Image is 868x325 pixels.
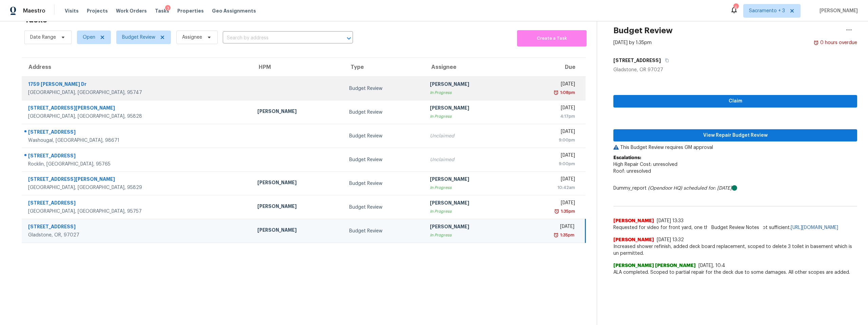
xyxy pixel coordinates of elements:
[522,184,575,191] div: 10:42am
[657,218,684,223] span: [DATE] 13:33
[553,89,559,96] img: Overdue Alarm Icon
[28,232,246,238] div: Gladstone, OR, 97027
[344,58,425,77] th: Type
[613,144,857,151] p: This Budget Review requires GM approval
[619,131,852,140] span: View Repair Budget Review
[613,185,857,192] div: Dummy_report
[430,208,511,215] div: In Progress
[430,113,511,120] div: In Progress
[522,223,574,232] div: [DATE]
[613,217,654,224] span: [PERSON_NAME]
[522,176,575,184] div: [DATE]
[349,156,419,163] div: Budget Review
[613,57,661,64] h5: [STREET_ADDRESS]
[698,263,725,268] span: [DATE], 10:4
[28,161,246,168] div: Rocklin, [GEOGRAPHIC_DATA], 95765
[522,104,575,113] div: [DATE]
[613,224,857,231] span: Requested for video for front yard, one that is there is 1 sec and not sufficient.
[613,155,641,160] b: Escalations:
[28,129,246,137] div: [STREET_ADDRESS]
[24,16,47,23] h2: Tasks
[28,184,246,191] div: [GEOGRAPHIC_DATA], [GEOGRAPHIC_DATA], 95829
[349,85,419,92] div: Budget Review
[430,184,511,191] div: In Progress
[522,160,575,167] div: 9:00pm
[425,58,516,77] th: Assignee
[430,89,511,96] div: In Progress
[28,176,246,184] div: [STREET_ADDRESS][PERSON_NAME]
[28,223,246,232] div: [STREET_ADDRESS]
[182,34,202,41] span: Assignee
[257,179,338,188] div: [PERSON_NAME]
[22,58,252,77] th: Address
[648,186,682,191] i: (Opendoor HQ)
[28,89,246,96] div: [GEOGRAPHIC_DATA], [GEOGRAPHIC_DATA], 95747
[28,104,246,113] div: [STREET_ADDRESS][PERSON_NAME]
[517,30,587,46] button: Create a Task
[559,232,574,238] div: 1:35pm
[522,81,575,89] div: [DATE]
[813,39,819,46] img: Overdue Alarm Icon
[257,203,338,211] div: [PERSON_NAME]
[349,133,419,139] div: Budget Review
[684,186,732,191] i: scheduled for: [DATE]
[430,199,511,208] div: [PERSON_NAME]
[30,34,56,41] span: Date Range
[819,39,857,46] div: 0 hours overdue
[522,152,575,160] div: [DATE]
[613,95,857,108] button: Claim
[223,33,334,43] input: Search by address
[613,129,857,142] button: View Repair Budget Review
[257,227,338,235] div: [PERSON_NAME]
[749,7,785,14] span: Sacramento + 3
[28,113,246,120] div: [GEOGRAPHIC_DATA], [GEOGRAPHIC_DATA], 95828
[87,7,108,14] span: Projects
[559,208,575,215] div: 1:35pm
[122,34,155,41] span: Budget Review
[349,109,419,116] div: Budget Review
[155,8,169,13] span: Tasks
[661,54,670,66] button: Copy Address
[430,133,511,139] div: Unclaimed
[733,4,738,11] div: 4
[23,7,45,14] span: Maestro
[522,128,575,137] div: [DATE]
[559,89,575,96] div: 1:08pm
[619,97,852,106] span: Claim
[344,34,354,43] button: Open
[516,58,585,77] th: Due
[28,81,246,89] div: 1759 [PERSON_NAME] Dr
[28,152,246,161] div: [STREET_ADDRESS]
[707,224,763,231] span: Budget Review Notes
[817,7,858,14] span: [PERSON_NAME]
[613,243,857,257] span: Increased shower refinish, added deck board replacement, scoped to delete 3 toilet in basement wh...
[430,156,511,163] div: Unclaimed
[177,7,204,14] span: Properties
[613,162,677,167] span: High Repair Cost: unresolved
[430,104,511,113] div: [PERSON_NAME]
[613,27,673,34] h2: Budget Review
[430,223,511,232] div: [PERSON_NAME]
[28,199,246,208] div: [STREET_ADDRESS]
[613,269,857,276] span: ALA completed. Scoped to partial repair for the deck due to some damages. All other scopes are ad...
[430,232,511,238] div: In Progress
[554,208,559,215] img: Overdue Alarm Icon
[430,81,511,89] div: [PERSON_NAME]
[522,199,575,208] div: [DATE]
[257,108,338,116] div: [PERSON_NAME]
[349,228,419,234] div: Budget Review
[252,58,344,77] th: HPM
[613,262,696,269] span: [PERSON_NAME] [PERSON_NAME]
[28,137,246,144] div: Washougal, [GEOGRAPHIC_DATA], 98671
[613,169,651,174] span: Roof: unresolved
[165,5,171,12] div: 3
[430,176,511,184] div: [PERSON_NAME]
[212,7,256,14] span: Geo Assignments
[522,137,575,144] div: 9:00pm
[553,232,559,238] img: Overdue Alarm Icon
[791,225,838,230] a: [URL][DOMAIN_NAME]
[116,7,147,14] span: Work Orders
[613,66,857,73] div: Gladstone, OR 97027
[657,237,684,242] span: [DATE] 13:32
[520,35,583,42] span: Create a Task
